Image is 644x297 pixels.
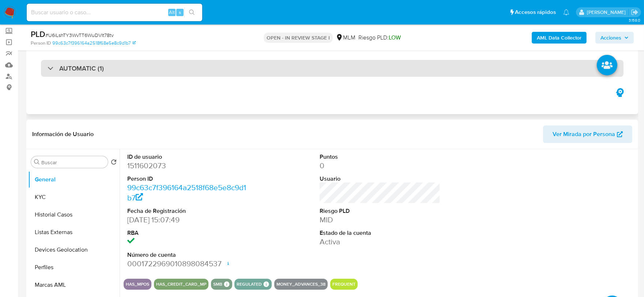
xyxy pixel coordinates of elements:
[127,161,248,171] dd: 1511602073
[320,175,441,183] dt: Usuario
[32,131,94,138] h1: Información de Usuario
[127,153,248,161] dt: ID de usuario
[320,207,441,215] dt: Riesgo PLD
[515,8,556,16] span: Accesos rápidos
[111,159,117,167] button: Volver al orden por defecto
[52,40,136,46] a: 99c63c7f396164a2518f68e5e8c9d1b7
[127,182,246,203] a: 99c63c7f396164a2518f68e5e8c9d1b7
[563,9,569,15] a: Notificaciones
[59,64,104,72] h3: AUTOMATIC (1)
[320,153,441,161] dt: Puntos
[127,207,248,215] dt: Fecha de Registración
[28,259,120,276] button: Perfiles
[127,259,248,269] dd: 0001722969010898084537
[127,215,248,225] dd: [DATE] 15:07:49
[31,28,45,40] b: PLD
[543,125,632,143] button: Ver Mirada por Persona
[28,188,120,206] button: KYC
[389,33,401,42] span: LOW
[600,32,621,44] span: Acciones
[28,241,120,259] button: Devices Geolocation
[595,32,634,44] button: Acciones
[320,237,441,247] dd: Activa
[320,229,441,237] dt: Estado de la cuenta
[127,175,248,183] dt: Person ID
[169,9,175,16] span: Alt
[127,251,248,259] dt: Número de cuenta
[28,206,120,223] button: Historial Casos
[31,40,51,46] b: Person ID
[184,7,199,18] button: search-icon
[320,215,441,225] dd: MID
[45,31,114,39] span: # U6iLshTY3WvTT6WuDVIt78tv
[336,34,355,42] div: MLM
[264,33,333,43] p: OPEN - IN REVIEW STAGE I
[41,60,624,77] div: AUTOMATIC (1)
[532,32,587,44] button: AML Data Collector
[587,9,628,16] p: dalia.goicochea@mercadolibre.com.mx
[127,229,248,237] dt: RBA
[358,34,401,42] span: Riesgo PLD:
[179,9,181,16] span: s
[27,8,202,17] input: Buscar usuario o caso...
[34,159,40,165] button: Buscar
[41,159,105,166] input: Buscar
[28,276,120,294] button: Marcas AML
[28,223,120,241] button: Listas Externas
[537,32,581,44] b: AML Data Collector
[553,125,615,143] span: Ver Mirada por Persona
[320,161,441,171] dd: 0
[631,8,639,16] a: Salir
[629,17,640,23] span: 3.158.0
[28,171,120,188] button: General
